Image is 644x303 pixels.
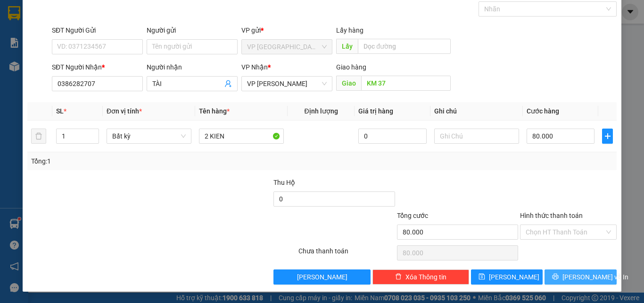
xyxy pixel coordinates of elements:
span: Lấy hàng [336,26,363,34]
span: plus [603,132,612,140]
button: delete [31,129,46,144]
div: VP gửi [241,25,332,35]
span: Giao hàng [336,63,366,71]
span: printer [552,273,559,281]
button: deleteXóa Thông tin [372,269,469,285]
span: delete [395,273,402,281]
span: Giá trị hàng [358,107,393,115]
span: Cước hàng [527,107,559,115]
div: SĐT Người Nhận [52,62,143,72]
input: VD: Bàn, Ghế [199,129,284,144]
b: [DOMAIN_NAME] [79,36,130,43]
span: Thu Hộ [273,179,295,186]
span: Đơn vị tính [107,107,142,115]
span: [PERSON_NAME] [489,272,539,282]
b: [PERSON_NAME] [12,61,53,105]
span: user-add [224,80,232,87]
button: printer[PERSON_NAME] và In [545,269,617,285]
span: Xóa Thông tin [405,272,446,282]
input: 0 [358,129,426,144]
span: VP Phan Thiết [247,77,327,91]
span: save [479,273,485,281]
li: (c) 2017 [79,45,130,57]
span: Lấy [336,39,358,54]
input: Ghi Chú [434,129,519,144]
input: Dọc đường [358,39,451,54]
span: VP Nhận [241,63,268,71]
img: logo.jpg [102,12,125,35]
label: Hình thức thanh toán [520,212,583,219]
span: VP Sài Gòn [247,40,327,54]
b: BIÊN NHẬN GỬI HÀNG HÓA [61,14,91,91]
div: Người gửi [147,25,238,35]
div: Tổng: 1 [31,156,249,166]
input: Dọc đường [361,76,451,91]
span: [PERSON_NAME] [297,272,347,282]
span: [PERSON_NAME] và In [562,272,628,282]
span: SL [56,107,64,115]
div: Chưa thanh toán [297,246,396,262]
span: Tên hàng [199,107,230,115]
th: Ghi chú [430,102,523,121]
button: save[PERSON_NAME] [471,269,543,285]
span: Tổng cước [397,212,428,219]
div: SĐT Người Gửi [52,25,143,35]
button: [PERSON_NAME] [273,269,370,285]
span: Bất kỳ [112,129,186,143]
div: Người nhận [147,62,238,72]
span: Định lượng [304,107,338,115]
span: Giao [336,76,361,91]
button: plus [602,129,613,144]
